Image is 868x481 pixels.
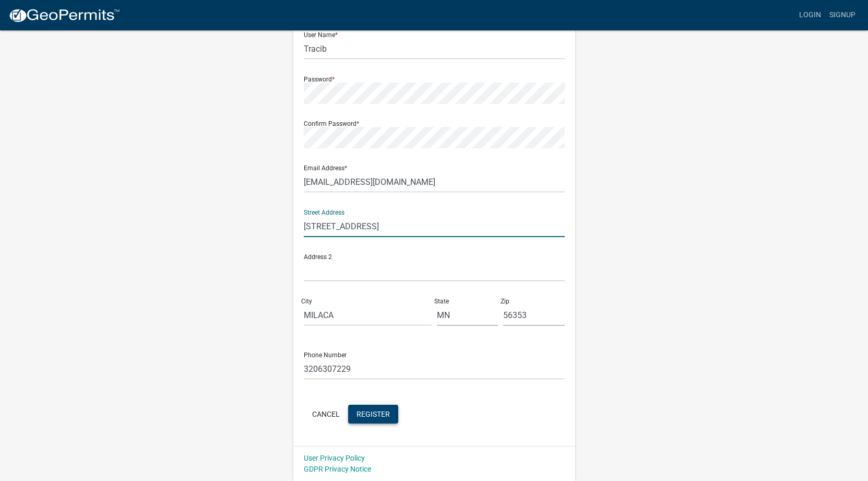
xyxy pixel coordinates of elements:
[304,405,348,424] button: Cancel
[795,5,825,25] a: Login
[825,5,860,25] a: Signup
[348,405,398,424] button: Register
[356,409,390,418] span: Register
[304,465,371,473] a: GDPR Privacy Notice
[304,454,365,462] a: User Privacy Policy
